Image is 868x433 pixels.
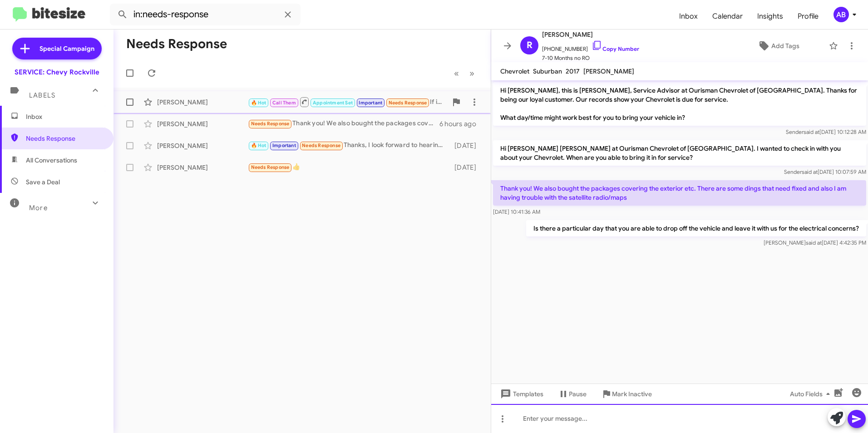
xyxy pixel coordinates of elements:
[439,119,483,128] div: 6 hours ago
[15,68,99,77] div: SERVICE: Chevy Rockville
[12,38,102,59] a: Special Campaign
[527,38,533,53] span: R
[493,82,866,126] p: Hi [PERSON_NAME], this is [PERSON_NAME], Service Advisor at Ourisman Chevrolet of [GEOGRAPHIC_DAT...
[389,100,427,106] span: Needs Response
[29,204,48,212] span: More
[750,3,790,30] a: Insights
[157,163,248,172] div: [PERSON_NAME]
[732,38,824,54] button: Add Tags
[672,3,705,30] a: Inbox
[569,386,587,402] span: Pause
[39,44,94,53] span: Special Campaign
[26,177,60,187] span: Save a Deal
[542,40,639,54] span: [PHONE_NUMBER]
[583,67,634,75] span: [PERSON_NAME]
[450,163,483,172] div: [DATE]
[248,162,450,172] div: 👍
[784,168,866,175] span: Sender [DATE] 10:07:59 AM
[491,386,551,402] button: Templates
[498,386,543,402] span: Templates
[592,45,639,52] a: Copy Number
[566,67,580,75] span: 2017
[248,96,447,108] div: If it's raining I will take a ride 😀
[126,37,227,51] h1: Needs Response
[806,239,822,246] span: said at
[272,143,296,148] span: Important
[110,4,301,25] input: Search
[533,67,562,75] span: Suburban
[251,164,290,170] span: Needs Response
[612,386,652,402] span: Mark Inactive
[783,386,841,402] button: Auto Fields
[248,140,450,151] div: Thanks, I look forward to hearing from them.
[542,29,639,40] span: [PERSON_NAME]
[251,100,266,106] span: 🔥 Hot
[804,128,819,135] span: said at
[493,180,866,206] p: Thank you! We also bought the packages covering the exterior etc. There are some dings that need ...
[705,3,750,30] a: Calendar
[157,141,248,150] div: [PERSON_NAME]
[594,386,659,402] button: Mark Inactive
[786,128,866,135] span: Sender [DATE] 10:12:28 AM
[26,112,103,121] span: Inbox
[790,386,833,402] span: Auto Fields
[469,68,474,79] span: »
[833,7,849,22] div: AB
[526,220,866,236] p: Is there a particular day that you are able to drop off the vehicle and leave it with us for the ...
[493,208,540,215] span: [DATE] 10:41:36 AM
[802,168,818,175] span: said at
[248,118,439,129] div: Thank you! We also bought the packages covering the exterior etc. There are some dings that need ...
[449,64,480,83] nav: Page navigation example
[272,100,296,106] span: Call Them
[313,100,353,106] span: Appointment Set
[500,67,529,75] span: Chevrolet
[157,98,248,107] div: [PERSON_NAME]
[464,64,480,83] button: Next
[790,3,826,30] a: Profile
[302,143,340,148] span: Needs Response
[251,143,266,148] span: 🔥 Hot
[493,140,866,166] p: Hi [PERSON_NAME] [PERSON_NAME] at Ourisman Chevrolet of [GEOGRAPHIC_DATA]. I wanted to check in w...
[764,239,866,246] span: [PERSON_NAME] [DATE] 4:42:35 PM
[449,64,464,83] button: Previous
[454,68,459,79] span: «
[251,121,290,127] span: Needs Response
[542,54,639,63] span: 7-10 Months no RO
[450,141,483,150] div: [DATE]
[826,7,858,22] button: AB
[26,134,103,143] span: Needs Response
[26,156,77,165] span: All Conversations
[771,38,799,54] span: Add Tags
[29,91,55,99] span: Labels
[359,100,382,106] span: Important
[157,119,248,128] div: [PERSON_NAME]
[551,386,594,402] button: Pause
